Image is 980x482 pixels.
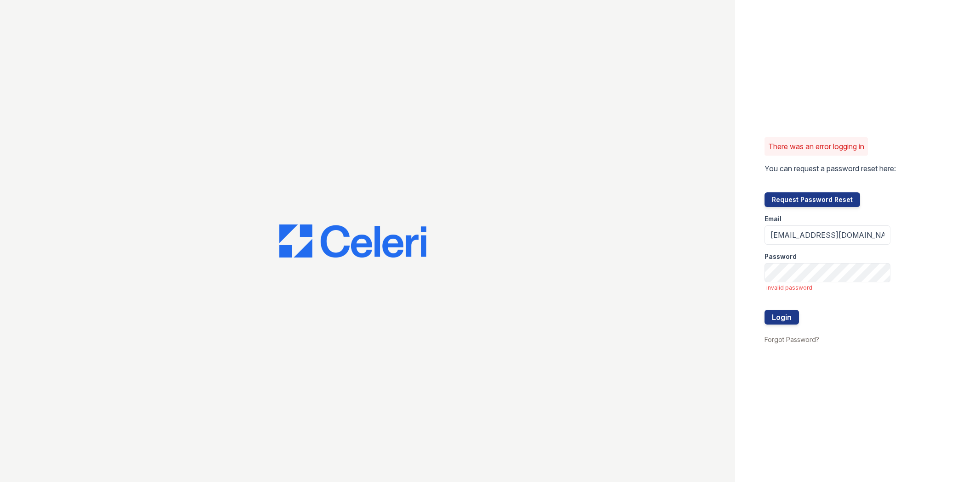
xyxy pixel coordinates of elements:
[765,252,797,261] label: Password
[765,163,896,174] p: You can request a password reset here:
[765,310,799,325] button: Login
[766,284,890,291] span: invalid password
[765,336,819,343] a: Forgot Password?
[765,214,782,224] label: Email
[768,141,864,152] p: There was an error logging in
[279,224,426,258] img: CE_Logo_Blue-a8612792a0a2168367f1c8372b55b34899dd931a85d93a1a3d3e32e68fde9ad4.png
[765,192,860,207] button: Request Password Reset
